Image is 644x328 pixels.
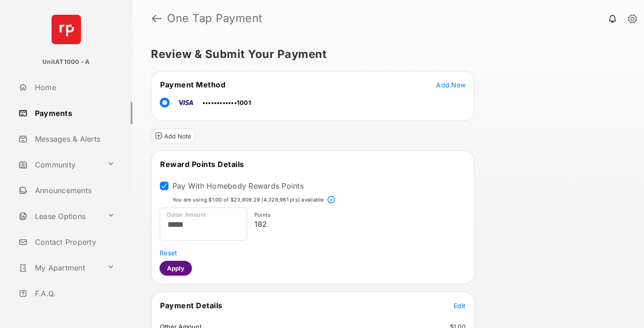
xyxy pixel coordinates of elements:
[172,196,324,204] p: You are using $1.00 of $23,809.29 (4,328,961 pts) available
[151,128,195,143] button: Add Note
[254,219,462,230] p: 182
[160,249,177,257] span: Reset
[160,160,244,169] span: Reward Points Details
[172,181,304,190] label: Pay With Homebody Rewards Points
[52,15,81,44] img: svg+xml;base64,PHN2ZyB4bWxucz0iaHR0cDovL3d3dy53My5vcmcvMjAwMC9zdmciIHdpZHRoPSI2NCIgaGVpZ2h0PSI2NC...
[454,302,466,310] span: Edit
[15,128,132,150] a: Messages & Alerts
[15,154,103,176] a: Community
[15,231,132,253] a: Contact Property
[202,99,251,106] span: ••••••••••••1001
[160,261,192,276] button: Apply
[15,102,132,124] a: Payments
[254,211,462,219] p: Points
[160,248,177,257] button: Reset
[42,58,90,67] p: UnitAT1000 - A
[15,76,132,98] a: Home
[454,301,466,310] button: Edit
[15,257,103,279] a: My Apartment
[436,80,466,89] button: Add New
[160,301,223,310] span: Payment Details
[15,179,132,201] a: Announcements
[15,282,132,305] a: F.A.Q.
[167,13,263,24] strong: One Tap Payment
[151,49,618,60] h5: Review & Submit Your Payment
[15,205,103,227] a: Lease Options
[436,81,466,89] span: Add New
[160,80,225,89] span: Payment Method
